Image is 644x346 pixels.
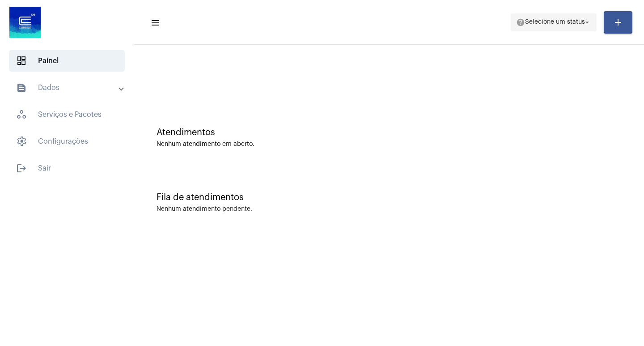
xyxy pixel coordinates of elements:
mat-icon: help [516,18,525,27]
mat-icon: add [613,17,623,28]
img: d4669ae0-8c07-2337-4f67-34b0df7f5ae4.jpeg [7,4,43,40]
span: Selecione um status [525,19,585,26]
mat-panel-title: Dados [16,82,119,93]
mat-icon: sidenav icon [16,163,27,174]
mat-icon: sidenav icon [16,82,27,93]
span: sidenav icon [16,56,27,66]
div: Nenhum atendimento pendente. [157,206,252,213]
span: Serviços e Pacotes [9,104,125,125]
span: Sair [9,158,125,179]
div: Atendimentos [157,128,622,137]
div: Fila de atendimentos [157,192,622,202]
mat-expansion-panel-header: sidenav iconDados [5,77,134,98]
mat-icon: arrow_drop_down [583,18,591,26]
span: Painel [9,50,125,72]
mat-icon: sidenav icon [150,17,159,28]
div: Nenhum atendimento em aberto. [157,141,622,148]
span: Configurações [9,131,125,152]
span: sidenav icon [16,136,27,147]
button: Selecione um status [511,13,597,31]
span: sidenav icon [16,109,27,120]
